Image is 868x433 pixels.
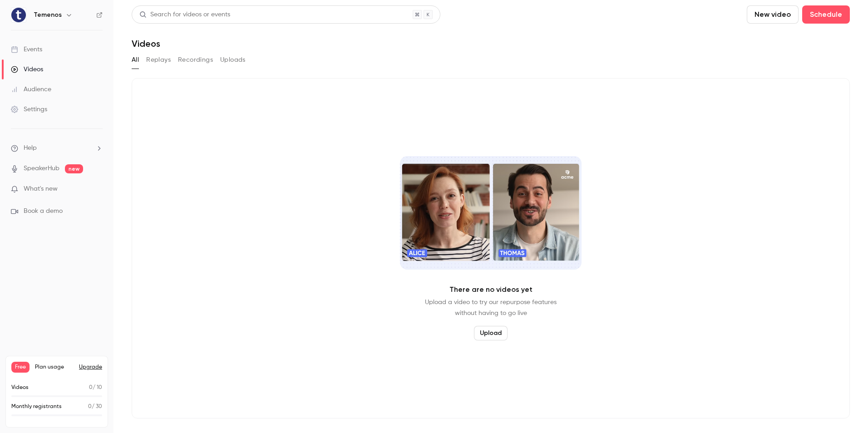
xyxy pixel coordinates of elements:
button: Upgrade [79,364,102,371]
p: Videos [11,384,29,392]
iframe: Noticeable Trigger [92,185,103,193]
a: SpeakerHub [24,164,59,173]
div: Search for videos or events [139,10,230,20]
span: new [65,164,83,173]
button: New video [747,5,799,24]
button: Replays [146,53,171,67]
span: What's new [24,184,58,194]
p: / 30 [88,403,102,411]
span: Book a demo [24,207,63,216]
span: Free [11,362,30,373]
h1: Videos [132,38,160,49]
span: Help [24,143,37,153]
div: Events [11,45,42,54]
p: There are no videos yet [449,284,533,295]
div: Audience [11,85,51,94]
div: Videos [11,65,43,74]
button: Schedule [802,5,850,24]
span: Plan usage [35,364,74,371]
div: Settings [11,105,47,114]
span: 0 [88,404,92,409]
p: Monthly registrants [11,403,62,411]
p: Upload a video to try our repurpose features without having to go live [425,297,557,319]
img: Temenos [11,8,26,22]
h6: Temenos [34,10,62,20]
span: 0 [89,385,93,390]
section: Videos [132,5,850,428]
button: Recordings [178,53,213,67]
li: help-dropdown-opener [11,143,103,153]
button: All [132,53,139,67]
button: Uploads [220,53,246,67]
p: / 10 [89,384,102,392]
button: Upload [474,326,508,340]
